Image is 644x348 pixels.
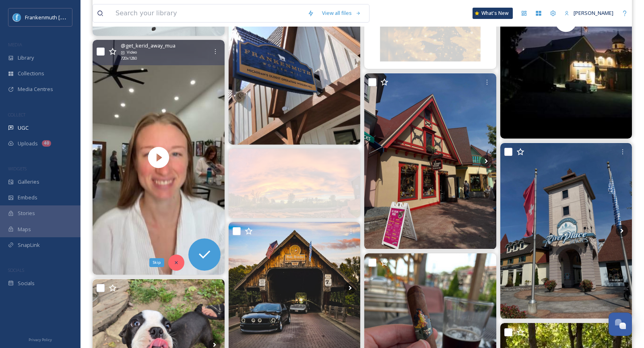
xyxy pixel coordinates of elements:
span: WIDGETS [8,166,27,172]
span: 720 x 1280 [121,56,137,61]
button: Open Chat [609,313,632,336]
span: Socials [18,280,35,287]
img: thumbnail [93,40,225,275]
a: Privacy Policy [29,334,52,344]
img: A visit to frankenmuth isn’t complete without visiting frankenmuthwoolbedding ! #frankenmuthwoole... [229,7,361,145]
img: Social%20Media%20PFP%202025.jpg [13,13,21,21]
span: Maps [18,226,31,233]
span: Library [18,54,34,62]
span: COLLECT [8,112,25,118]
span: SOCIALS [8,267,24,273]
img: frankenmuth #frankenmuth [500,143,632,319]
input: Search your library [111,4,303,22]
span: [PERSON_NAME] [574,9,613,17]
span: UGC [18,124,29,132]
span: Embeds [18,194,37,201]
span: Media Centres [18,85,53,93]
span: Frankenmuth [US_STATE] [25,13,86,21]
a: What's New [473,8,513,19]
div: Skip [149,258,164,267]
span: Galleries [18,178,39,186]
span: Collections [18,70,44,77]
span: MEDIA [8,41,22,48]
span: @ get_kerid_away_mua [121,42,175,50]
span: Video [127,50,137,55]
div: 40 [42,140,51,147]
span: Stories [18,209,35,217]
img: 17927163402105378.jpg [364,73,496,249]
img: Class River sunset, Iphone13promax image by Thomas Alexander #sleepingbearimagewear #cassriverfra... [229,149,361,217]
a: [PERSON_NAME] [560,5,617,21]
span: Privacy Policy [29,337,52,342]
span: SnapLink [18,241,40,249]
video: My weekends are better than yours! 😍Especially when I get to spend my mornings getting beauty’s l... [93,40,225,275]
span: Uploads [18,140,38,147]
a: View all files [318,5,365,21]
